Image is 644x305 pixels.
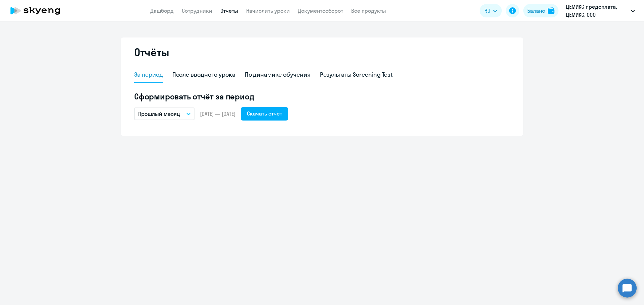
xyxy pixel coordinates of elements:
div: После вводного урока [172,70,235,79]
a: Отчеты [220,7,238,14]
button: ЦЕМИКС предоплата, ЦЕМИКС, ООО [562,3,638,19]
span: RU [484,7,490,15]
div: Результаты Screening Test [320,70,393,79]
h5: Сформировать отчёт за период [134,91,510,102]
a: Сотрудники [182,7,212,14]
button: RU [480,4,502,17]
a: Документооборот [298,7,343,14]
button: Скачать отчёт [241,107,288,121]
a: Дашборд [150,7,174,14]
img: balance [548,7,554,14]
a: Начислить уроки [246,7,290,14]
span: [DATE] — [DATE] [200,110,235,118]
h2: Отчёты [134,46,169,59]
a: Все продукты [351,7,386,14]
div: Баланс [527,7,545,15]
div: За период [134,70,163,79]
div: Скачать отчёт [247,109,282,118]
button: Прошлый месяц [134,107,195,120]
p: Прошлый месяц [138,110,180,118]
div: По динамике обучения [245,70,311,79]
button: Балансbalance [523,4,558,17]
p: ЦЕМИКС предоплата, ЦЕМИКС, ООО [566,3,628,19]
